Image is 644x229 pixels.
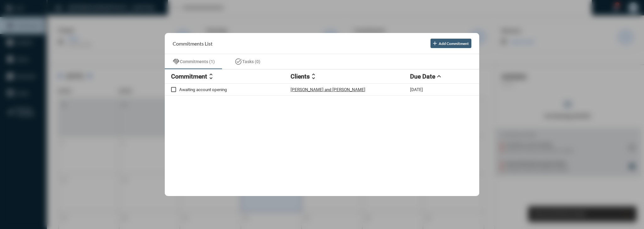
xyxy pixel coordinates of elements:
p: [DATE] [410,87,423,92]
mat-icon: expand_less [435,73,443,80]
span: Commitments (1) [180,59,215,64]
h2: Clients [291,73,310,80]
mat-icon: handshake [172,58,180,65]
h2: Commitment [171,73,207,80]
p: [PERSON_NAME] and [PERSON_NAME] [291,87,365,92]
mat-icon: unfold_more [207,73,215,80]
p: Awaiting account opening [179,87,291,92]
h2: Commitments List [173,41,213,46]
mat-icon: task_alt [235,58,242,65]
h2: Due Date [410,73,435,80]
button: Add Commitment [430,39,471,48]
mat-icon: add [432,40,438,46]
mat-icon: unfold_more [310,73,317,80]
span: Tasks (0) [242,59,260,64]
